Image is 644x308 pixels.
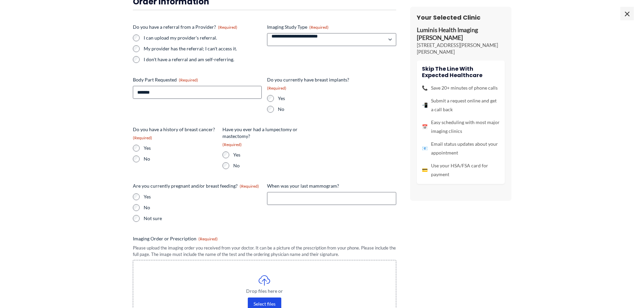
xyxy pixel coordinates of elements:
[422,166,428,174] span: 💳
[144,193,262,200] label: Yes
[267,86,286,91] span: (Required)
[133,235,397,242] label: Imaging Order or Prescription
[422,101,428,110] span: 📲
[422,84,428,92] span: 📞
[620,7,634,20] span: ×
[422,140,500,157] li: Email status updates about your appointment
[267,183,396,189] label: When was your last mammogram?
[233,162,307,169] label: No
[218,25,237,30] span: (Required)
[144,145,217,151] label: Yes
[267,76,351,91] legend: Do you currently have breast implants?
[144,156,217,162] label: No
[267,24,396,30] label: Imaging Study Type
[133,183,259,189] legend: Are you currently pregnant and/or breast feeding?
[422,118,500,136] li: Easy scheduling with most major imaging clinics
[133,126,217,141] legend: Do you have a history of breast cancer?
[422,66,500,78] h4: Skip the line with Expected Healthcare
[422,84,500,92] li: Save 20+ minutes of phone calls
[278,95,351,102] label: Yes
[222,126,307,147] legend: Have you ever had a lumpectomy or mastectomy?
[417,14,505,21] h3: Your Selected Clinic
[179,77,198,82] span: (Required)
[198,236,218,241] span: (Required)
[133,135,152,140] span: (Required)
[144,204,262,211] label: No
[133,24,237,30] legend: Do you have a referral from a Provider?
[144,45,262,52] label: My provider has the referral; I can't access it.
[144,215,262,222] label: Not sure
[240,184,259,189] span: (Required)
[422,122,428,131] span: 📅
[422,96,500,114] li: Submit a request online and get a call back
[417,26,505,42] p: Luminis Health Imaging [PERSON_NAME]
[144,34,262,41] label: I can upload my provider's referral.
[133,245,397,257] div: Please upload the imaging order you received from your doctor. It can be a picture of the prescri...
[422,144,428,153] span: 📧
[144,56,262,63] label: I don't have a referral and am self-referring.
[133,76,262,83] label: Body Part Requested
[417,42,505,55] p: [STREET_ADDRESS][PERSON_NAME][PERSON_NAME]
[309,25,329,30] span: (Required)
[147,289,383,293] span: Drop files here or
[422,161,500,179] li: Use your HSA/FSA card for payment
[222,142,242,147] span: (Required)
[233,151,307,158] label: Yes
[278,106,351,113] label: No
